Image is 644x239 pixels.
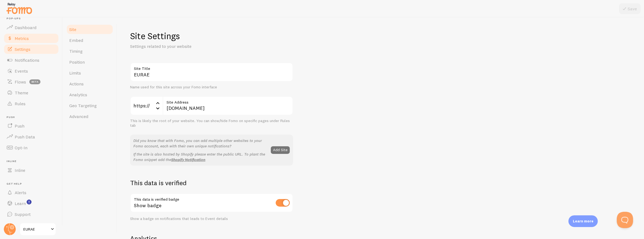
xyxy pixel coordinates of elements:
[130,85,293,90] div: Name used for this site across your Fomo interface
[133,138,268,149] p: Did you know that with Fomo, you can add multiple other websites to your Fomo account, each with ...
[66,78,114,89] a: Actions
[271,146,290,154] button: Add Site
[568,215,598,227] div: Learn more
[69,92,87,97] span: Analytics
[69,48,83,54] span: Timing
[617,212,633,228] iframe: Help Scout Beacon - Open
[3,66,59,76] a: Events
[23,226,49,232] span: EURAE
[7,182,59,186] span: Get Help
[66,46,114,57] a: Timing
[66,111,114,122] a: Advanced
[66,100,114,111] a: Geo Targeting
[3,131,59,142] a: Push Data
[7,17,59,20] span: Pop-ups
[130,63,293,72] label: Site Title
[66,24,114,35] a: Site
[15,101,26,106] span: Rules
[3,44,59,55] a: Settings
[66,57,114,67] a: Position
[7,116,59,119] span: Push
[133,151,268,162] p: If the site is also hosted by Shopify please enter the public URL. To plant the Fomo snippet add the
[15,36,29,41] span: Metrics
[66,89,114,100] a: Analytics
[69,59,85,65] span: Position
[15,46,30,52] span: Settings
[69,38,83,43] span: Embed
[15,25,36,30] span: Dashboard
[15,57,39,63] span: Notifications
[3,187,59,198] a: Alerts
[15,68,28,74] span: Events
[15,201,26,206] span: Learn
[69,70,81,76] span: Limits
[15,190,26,195] span: Alerts
[3,198,59,209] a: Learn
[27,200,32,204] svg: <p>Watch New Feature Tutorials!</p>
[69,27,76,32] span: Site
[7,160,59,163] span: Inline
[15,145,27,150] span: Opt-In
[15,212,31,217] span: Support
[69,81,84,86] span: Actions
[3,76,59,87] a: Flows beta
[15,79,26,85] span: Flows
[15,134,35,139] span: Push Data
[130,43,260,49] p: Settings related to your website
[20,223,56,236] a: EURAE
[29,79,40,84] span: beta
[130,30,293,42] h1: Site Settings
[66,35,114,46] a: Embed
[69,114,88,119] span: Advanced
[69,103,97,108] span: Geo Targeting
[130,179,293,187] h2: This data is verified
[3,165,59,176] a: Inline
[3,142,59,153] a: Opt-In
[15,90,28,95] span: Theme
[3,22,59,33] a: Dashboard
[3,209,59,220] a: Support
[130,119,293,128] div: This is likely the root of your website. You can show/hide Fomo on specific pages under Rules tab
[130,193,293,213] div: Show badge
[15,123,24,129] span: Push
[66,67,114,78] a: Limits
[3,98,59,109] a: Rules
[171,157,205,162] a: Shopify Notification
[163,96,293,105] label: Site Address
[15,167,25,173] span: Inline
[130,96,163,115] div: https://
[3,55,59,66] a: Notifications
[3,33,59,44] a: Metrics
[163,96,293,115] input: myhonestcompany.com
[130,216,293,221] div: Show a badge on notifications that leads to Event details
[6,1,33,15] img: fomo-relay-logo-orange.svg
[3,120,59,131] a: Push
[3,87,59,98] a: Theme
[573,219,593,224] p: Learn more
